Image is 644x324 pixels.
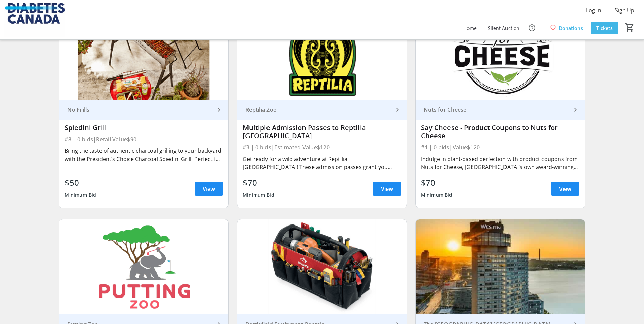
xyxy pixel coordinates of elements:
a: Reptilia Zoo [237,100,407,120]
span: View [559,185,571,193]
div: Reptilia Zoo [243,106,393,113]
button: Sign Up [609,5,640,16]
img: Putting Zoo Free Round of Golf for 4 [59,219,228,315]
button: Cart [624,21,636,34]
a: View [551,182,579,196]
div: Minimum Bid [65,189,96,201]
mat-icon: keyboard_arrow_right [215,106,223,114]
a: Home [458,22,482,34]
span: Sign Up [615,6,634,14]
div: Bring the taste of authentic charcoal grilling to your backyard with the President’s Choice Charc... [65,147,223,163]
a: Nuts for Cheese [416,100,585,120]
mat-icon: keyboard_arrow_right [571,106,579,114]
div: $70 [243,177,274,189]
div: Say Cheese - Product Coupons to Nuts for Cheese [421,124,579,140]
a: Silent Auction [482,22,525,34]
img: Diabetes Canada's Logo [4,3,65,37]
a: View [373,182,401,196]
a: Tickets [591,22,618,34]
button: Log In [581,5,607,16]
div: Indulge in plant-based perfection with product coupons from Nuts for Cheese, [GEOGRAPHIC_DATA]’s ... [421,155,579,171]
div: #4 | 0 bids | Value $120 [421,143,579,152]
mat-icon: keyboard_arrow_right [393,106,401,114]
span: Silent Auction [488,24,519,32]
span: Log In [586,6,601,14]
div: #3 | 0 bids | Estimated Value $120 [243,143,401,152]
div: #8 | 0 bids | Retail Value $90 [65,134,223,144]
img: Husky 17" Open Tool Tote [237,219,407,315]
a: View [195,182,223,196]
span: View [381,185,393,193]
div: $70 [421,177,453,189]
a: No Frills [59,100,228,120]
div: No Frills [65,106,215,113]
div: Spiedini Grill [65,124,223,132]
a: Donations [545,22,588,34]
div: Minimum Bid [243,189,274,201]
span: Tickets [596,24,613,32]
div: Nuts for Cheese [421,106,571,113]
div: $50 [65,177,96,189]
img: Say Cheese - Product Coupons to Nuts for Cheese [416,5,585,100]
img: City Lights & Timeless Delights: A Luxe Toronto Escape [416,219,585,315]
button: Help [525,21,539,35]
img: Multiple Admission Passes to Reptilia London [237,5,407,100]
div: Multiple Admission Passes to Reptilia [GEOGRAPHIC_DATA] [243,124,401,140]
span: Donations [559,24,583,32]
div: Minimum Bid [421,189,453,201]
div: Get ready for a wild adventure at Reptilia [GEOGRAPHIC_DATA]! These admission passes grant you en... [243,155,401,171]
span: View [203,185,215,193]
img: Spiedini Grill [59,5,228,100]
span: Home [463,24,477,32]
